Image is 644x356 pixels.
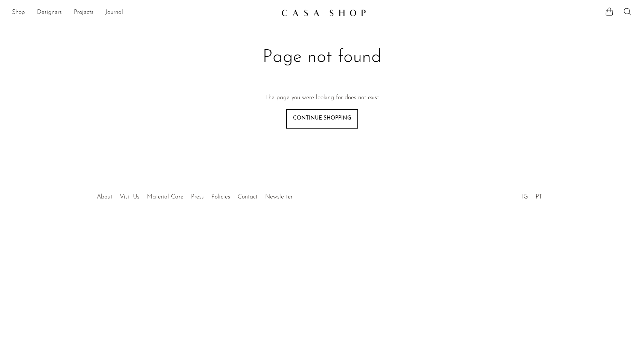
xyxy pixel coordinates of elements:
[97,194,112,200] a: About
[37,8,62,18] a: Designers
[518,188,546,202] ul: Social Medias
[191,194,204,200] a: Press
[12,6,275,19] nav: Desktop navigation
[536,194,542,200] a: PT
[93,188,296,202] ul: Quick links
[74,8,93,18] a: Projects
[202,46,442,69] h1: Page not found
[120,194,139,200] a: Visit Us
[265,93,379,103] p: The page you were looking for does not exist
[12,8,25,18] a: Shop
[522,194,528,200] a: IG
[238,194,258,200] a: Contact
[211,194,230,200] a: Policies
[105,8,123,18] a: Journal
[12,6,275,19] ul: NEW HEADER MENU
[147,194,183,200] a: Material Care
[286,109,358,129] a: Continue shopping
